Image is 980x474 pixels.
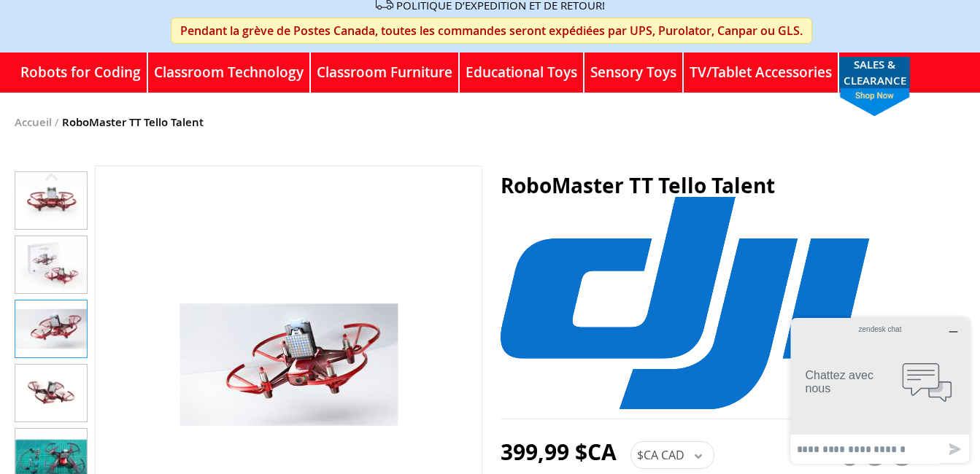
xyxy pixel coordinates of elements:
span: $CA [637,447,658,463]
a: Robots for Coding [15,53,148,93]
a: Accueil [15,114,52,130]
strong: RoboMaster TT Tello Talent [62,114,204,130]
img: DJI [501,197,870,409]
span: CAD [661,447,684,463]
iframe: Ouvre un widget dans lequel vous pouvez chatter avec l’un de nos agents [785,312,975,469]
a: Educational Toys [460,53,584,93]
div: RoboMaster TT Tello Talent [15,230,88,294]
div: RoboMaster TT Tello Talent [15,166,88,230]
span: Pendant la grève de Postes Canada, toutes les commandes seront expédiées par UPS, Purolator, Canp... [171,18,812,44]
div: $CA CAD [630,441,714,469]
img: RoboMaster TT Tello Talent [15,365,87,421]
a: Sensory Toys [584,53,684,93]
a: DJI [501,398,870,412]
img: RoboMaster TT Tello Talent [15,236,87,293]
div: RoboMaster TT Tello Talent [15,358,88,422]
span: shop now [833,88,917,117]
a: TV/Tablet Accessories [684,53,839,93]
span: 399,99 $CA [501,437,617,467]
img: RoboMaster TT Tello Talent [15,172,87,229]
a: Classroom Furniture [311,53,460,93]
a: SALES & CLEARANCEshop now [839,57,910,88]
img: RoboMaster TT Tello Talent [15,300,87,357]
div: RoboMaster TT Tello Talent [15,294,88,358]
a: Classroom Technology [148,53,311,93]
span: RoboMaster TT Tello Talent [501,171,775,200]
